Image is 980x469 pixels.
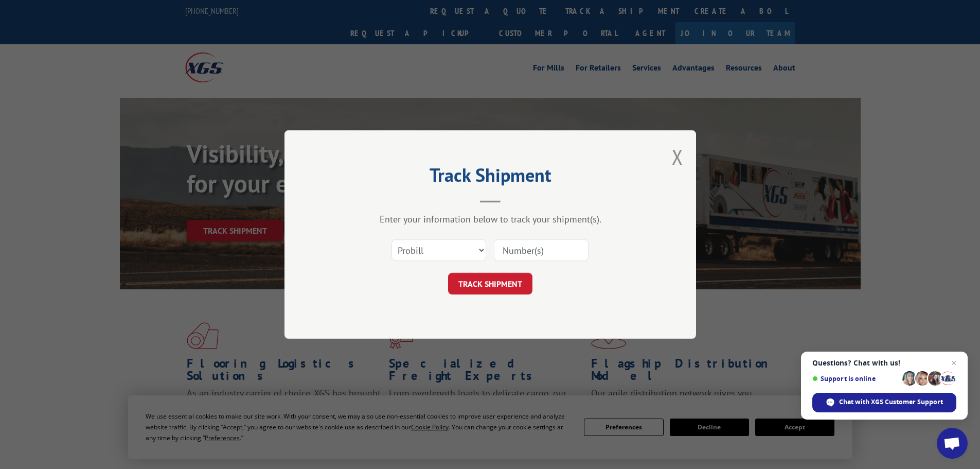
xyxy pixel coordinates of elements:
[839,397,943,407] span: Chat with XGS Customer Support
[336,168,645,187] h2: Track Shipment
[812,375,899,383] span: Support is online
[672,143,683,170] button: Close modal
[336,213,645,225] div: Enter your information below to track your shipment(s).
[812,359,956,367] span: Questions? Chat with us!
[448,273,532,294] button: TRACK SHIPMENT
[937,428,968,459] div: Open chat
[494,239,589,261] input: Number(s)
[812,393,956,412] div: Chat with XGS Customer Support
[948,357,960,369] span: Close chat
